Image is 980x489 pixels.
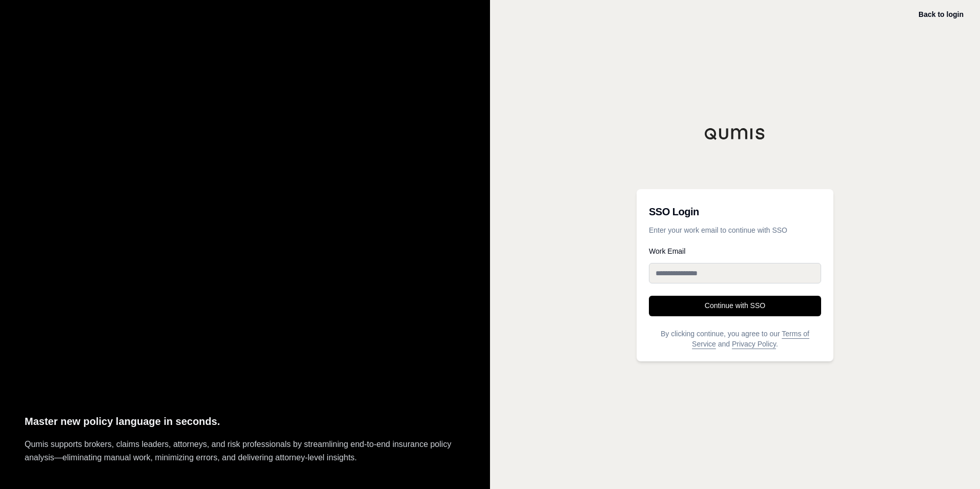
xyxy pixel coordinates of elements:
button: Continue with SSO [649,296,821,316]
a: Privacy Policy [732,340,776,348]
p: Qumis supports brokers, claims leaders, attorneys, and risk professionals by streamlining end-to-... [25,438,465,464]
img: Qumis [704,128,766,140]
label: Work Email [649,248,821,255]
p: Master new policy language in seconds. [25,413,465,430]
a: Back to login [918,10,964,18]
p: Enter your work email to continue with SSO [649,225,821,235]
p: By clicking continue, you agree to our and . [649,329,821,349]
h3: SSO Login [649,201,821,222]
